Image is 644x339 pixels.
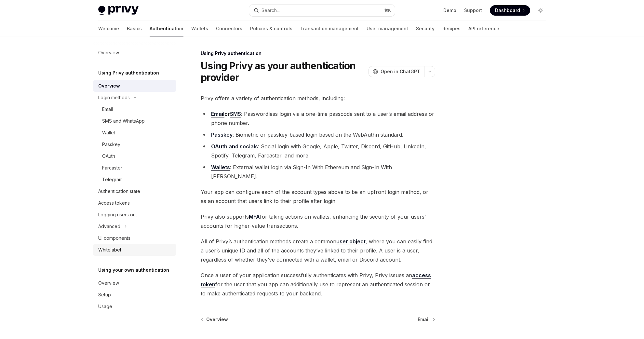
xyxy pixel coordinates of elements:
[93,289,176,301] a: Setup
[93,301,176,312] a: Usage
[464,7,482,14] a: Support
[201,237,435,264] span: All of Privy’s authentication methods create a common , where you can easily find a user’s unique...
[102,164,122,172] div: Farcaster
[443,7,456,14] a: Demo
[93,150,176,162] a: OAuth
[102,176,123,183] div: Telegram
[249,5,395,16] button: Search...⌘K
[98,82,120,90] div: Overview
[211,111,224,117] a: Email
[93,185,176,197] a: Authentication state
[211,164,230,171] a: Wallets
[98,246,121,254] div: Whitelabel
[98,21,119,36] a: Welcome
[93,47,176,59] a: Overview
[93,115,176,127] a: SMS and WhatsApp
[201,130,435,139] li: : Biometric or passkey-based login based on the WebAuthn standard.
[98,6,139,15] img: light logo
[93,209,176,221] a: Logging users out
[102,117,145,125] div: SMS and WhatsApp
[98,279,119,287] div: Overview
[369,66,424,77] button: Open in ChatGPT
[93,162,176,174] a: Farcaster
[127,21,142,36] a: Basics
[93,232,176,244] a: UI components
[201,94,435,103] span: Privy offers a variety of authentication methods, including:
[336,238,366,245] a: user object
[201,60,366,83] h1: Using Privy as your authentication provider
[201,142,435,160] li: : Social login with Google, Apple, Twitter, Discord, GitHub, LinkedIn, Spotify, Telegram, Farcast...
[93,277,176,289] a: Overview
[98,223,120,230] div: Advanced
[93,80,176,92] a: Overview
[102,152,115,160] div: OAuth
[201,163,435,181] li: : External wallet login via Sign-In With Ethereum and Sign-In With [PERSON_NAME].
[93,127,176,139] a: Wallet
[98,211,137,219] div: Logging users out
[98,291,111,299] div: Setup
[211,111,241,117] strong: or
[98,199,130,207] div: Access tokens
[201,109,435,128] li: : Passwordless login via a one-time passcode sent to a user’s email address or phone number.
[93,197,176,209] a: Access tokens
[98,187,140,195] div: Authentication state
[416,21,435,36] a: Security
[98,69,159,77] h5: Using Privy authentication
[367,21,408,36] a: User management
[201,271,435,298] span: Once a user of your application successfully authenticates with Privy, Privy issues an for the us...
[98,234,130,242] div: UI components
[300,21,359,36] a: Transaction management
[102,129,115,137] div: Wallet
[384,8,391,13] span: ⌘ K
[201,187,435,206] span: Your app can configure each of the account types above to be an upfront login method, or as an ac...
[93,174,176,185] a: Telegram
[381,68,420,75] span: Open in ChatGPT
[262,7,280,14] div: Search...
[93,139,176,150] a: Passkey
[201,212,435,230] span: Privy also supports for taking actions on wallets, enhancing the security of your users’ accounts...
[468,21,499,36] a: API reference
[211,131,233,138] a: Passkey
[98,303,112,310] div: Usage
[230,111,241,117] a: SMS
[216,21,242,36] a: Connectors
[98,266,169,274] h5: Using your own authentication
[102,141,120,148] div: Passkey
[249,213,260,220] a: MFA
[150,21,183,36] a: Authentication
[93,244,176,256] a: Whitelabel
[535,5,546,16] button: Toggle dark mode
[495,7,520,14] span: Dashboard
[98,49,119,57] div: Overview
[98,94,130,102] div: Login methods
[93,103,176,115] a: Email
[490,5,530,16] a: Dashboard
[102,105,113,113] div: Email
[191,21,208,36] a: Wallets
[250,21,292,36] a: Policies & controls
[211,143,258,150] a: OAuth and socials
[442,21,461,36] a: Recipes
[201,50,435,57] div: Using Privy authentication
